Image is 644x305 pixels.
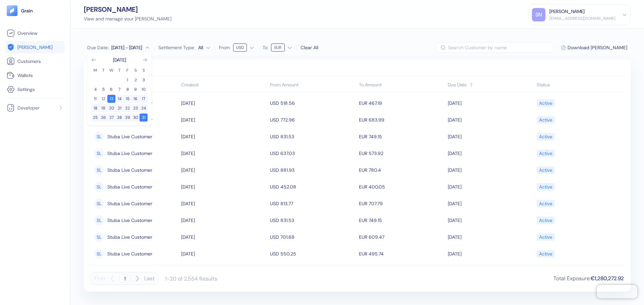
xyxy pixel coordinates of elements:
td: USD 772.96 [268,111,357,128]
button: 9 [131,85,140,93]
td: EUR 400.05 [357,178,446,195]
span: Settings [17,86,35,93]
td: EUR 573.92 [357,145,446,162]
button: 12 [99,95,107,103]
button: Go to next month [142,57,148,63]
td: USD 881.93 [268,162,357,178]
span: Stuba Live Customer [107,231,152,243]
td: [DATE] [179,95,268,111]
button: 16 [131,95,140,103]
td: EUR 749.15 [357,212,446,229]
div: Active [539,181,552,193]
div: SN [532,8,545,21]
div: Sort ascending [181,81,267,88]
div: Clear All [301,44,318,51]
span: Stuba Live Customer [107,215,152,226]
img: logo-tablet-V2.svg [7,5,17,16]
td: [DATE] [446,229,535,245]
div: SL [94,165,104,175]
iframe: Chatra live chat [597,285,637,298]
button: Last [144,272,155,285]
td: [DATE] [446,145,535,162]
span: Download [PERSON_NAME] [568,45,627,50]
td: [DATE] [179,178,268,195]
div: Sort descending [448,81,533,88]
label: From [219,45,230,50]
td: USD 813.77 [268,195,357,212]
div: [DATE] - [DATE] [111,44,142,51]
label: To [263,45,268,50]
td: [DATE] [446,95,535,111]
div: SL [94,132,104,142]
div: Sort ascending [537,81,621,88]
div: Active [539,248,552,259]
button: 7 [115,85,123,93]
div: Active [539,131,552,142]
td: EUR 780.4 [357,162,446,178]
span: Stuba Live Customer [107,181,152,193]
span: €1,280,272.92 [591,275,624,282]
div: Active [539,148,552,159]
div: SL [94,148,104,158]
td: [DATE] [446,245,535,262]
button: 23 [131,104,140,112]
button: 22 [123,104,131,112]
button: 1 [123,76,131,84]
td: USD 550.25 [268,245,357,262]
button: From [233,42,254,53]
td: EUR 707.79 [357,195,446,212]
td: [DATE] [179,262,268,279]
span: Stuba Live Customer [107,164,152,176]
div: Active [539,215,552,226]
div: View and manage your [PERSON_NAME] [84,15,171,22]
button: First [94,272,105,285]
td: EUR 495.74 [357,245,446,262]
td: USD 637.03 [268,145,357,162]
input: Search Customer by name [448,42,553,53]
td: [DATE] [179,162,268,178]
th: Thursday [115,67,123,73]
button: 30 [131,113,140,122]
button: 19 [99,104,107,112]
div: 1-20 of 2,554 Results [165,275,217,282]
a: Settings [7,85,63,93]
button: 3 [140,76,148,84]
button: 14 [115,95,123,103]
button: 5 [99,85,107,93]
button: 29 [123,113,131,122]
span: Developer [17,104,40,111]
td: [DATE] [446,111,535,128]
td: [DATE] [446,162,535,178]
button: Go to previous month [91,57,97,63]
div: SL [94,232,104,242]
td: [DATE] [179,195,268,212]
th: Monday [91,67,99,73]
a: Overview [7,29,63,37]
div: Active [539,198,552,209]
button: 20 [107,104,115,112]
div: [PERSON_NAME] [84,6,171,13]
span: Stuba Live Customer [107,148,152,159]
th: Sunday [140,67,148,73]
td: [DATE] [179,245,268,262]
td: USD 831.53 [268,212,357,229]
div: SL [94,215,104,225]
button: To [271,42,292,53]
th: To Amount [357,79,446,92]
button: 24 [140,104,148,112]
td: [DATE] [179,229,268,245]
td: USD 701.68 [268,229,357,245]
button: 6 [107,85,115,93]
div: Active [539,164,552,176]
td: EUR 683.99 [357,111,446,128]
span: Stuba Live Customer [107,131,152,142]
button: 21 [115,104,123,112]
th: Tuesday [99,67,107,73]
div: Active [539,231,552,243]
td: USD 514.18 [268,262,357,279]
a: [PERSON_NAME] [7,43,63,51]
div: [PERSON_NAME] [549,8,585,15]
button: 17 [140,95,148,103]
div: [EMAIL_ADDRESS][DOMAIN_NAME] [549,15,615,21]
td: USD 452.08 [268,178,357,195]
